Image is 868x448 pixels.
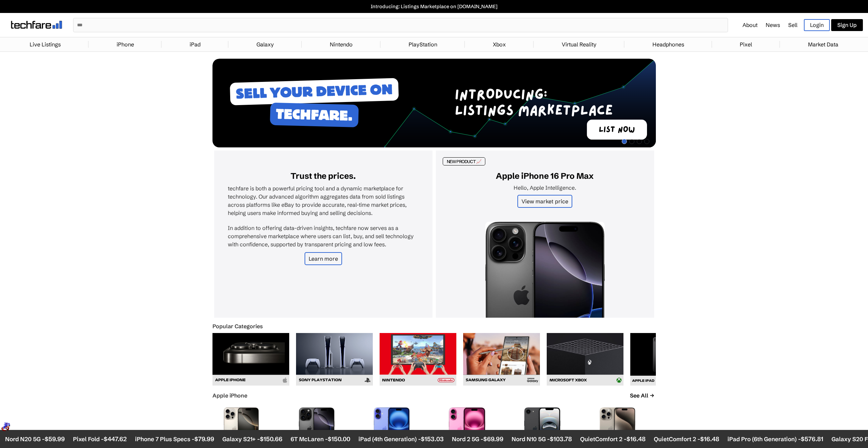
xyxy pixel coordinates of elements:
a: Galaxy [253,38,277,51]
img: Nintendo [380,333,456,386]
span: $153.03 [421,435,443,443]
span: $150.66 [260,435,282,443]
span: $79.99 [194,435,214,443]
div: 1 / 4 [212,59,656,149]
a: Learn more [305,252,342,265]
a: Pixel [736,38,755,51]
img: Apple [212,333,289,386]
p: Hello, Apple Intelligence. [450,184,641,191]
a: Apple iPhone [212,392,247,399]
a: Live Listings [26,38,64,51]
a: News [766,21,780,28]
img: Sony [296,333,373,386]
li: Galaxy S21+ - [222,435,282,443]
h2: Trust the prices. [228,171,419,181]
img: iPhone 16 Pro Max [485,222,605,372]
li: QuietComfort 2 - [653,435,719,443]
a: Headphones [649,38,688,51]
a: Sign Up [831,19,863,31]
li: iPad (4th Generation) - [358,435,443,443]
a: iPhone [113,38,137,51]
a: Nintendo [326,38,356,51]
div: Popular Categories [212,323,656,330]
a: Sell [788,21,797,28]
span: $69.99 [483,435,503,443]
div: NEW PRODUCT 📈 [443,157,486,165]
span: $103.78 [549,435,572,443]
span: Go to slide 1 [622,139,627,144]
a: About [742,21,757,28]
a: Login [804,19,830,31]
a: Introducing: Listings Marketplace on [DOMAIN_NAME] [3,3,865,10]
span: Go to slide 2 [629,139,634,144]
img: Desktop Image 1 [212,59,656,147]
li: QuietComfort 2 - [580,435,645,443]
li: Nord N10 5G - [511,435,572,443]
span: Go to slide 4 [644,139,649,144]
a: Virtual Reality [558,38,600,51]
a: Xbox [489,38,509,51]
span: $150.00 [327,435,350,443]
a: View market price [517,195,572,208]
a: PlayStation [405,38,441,51]
img: Samsung [463,333,540,386]
img: techfare logo [11,21,62,29]
p: techfare is both a powerful pricing tool and a dynamic marketplace for technology. Our advanced a... [228,184,419,217]
p: In addition to offering data-driven insights, techfare now serves as a comprehensive marketplace ... [228,224,419,248]
img: iPad [630,333,707,386]
a: Market Data [805,38,842,51]
span: $16.48 [626,435,645,443]
img: Microsoft [547,333,623,386]
li: 6T McLaren - [290,435,350,443]
a: iPad [186,38,204,51]
span: Go to slide 3 [637,139,642,144]
h2: Apple iPhone 16 Pro Max [450,171,641,181]
li: Nord 2 5G - [452,435,503,443]
a: See All [628,390,656,401]
li: iPhone 7 Plus Specs - [135,435,214,443]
